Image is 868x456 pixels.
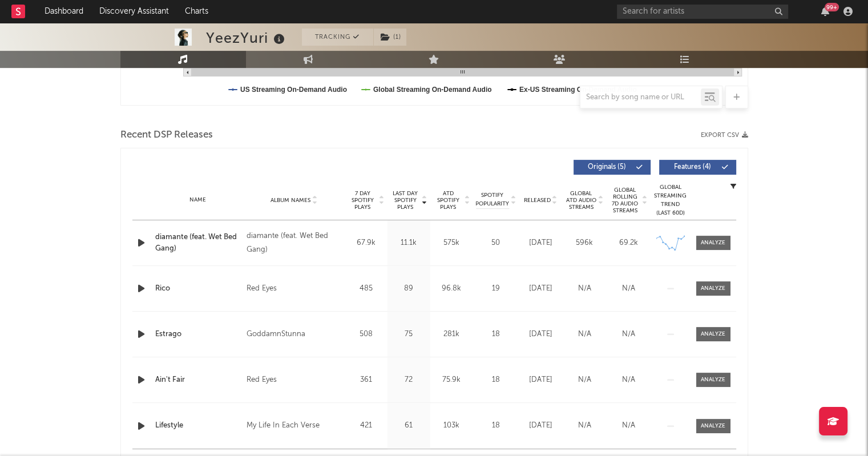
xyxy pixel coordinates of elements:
span: 7 Day Spotify Plays [348,190,378,211]
span: ATD Spotify Plays [433,190,463,211]
div: 421 [348,420,385,431]
span: Global Rolling 7D Audio Streams [609,187,641,214]
div: 69.2k [609,237,648,249]
a: diamante (feat. Wet Bed Gang) [155,232,241,254]
div: N/A [566,329,604,340]
button: Originals(5) [574,160,651,175]
a: Rico [155,283,241,294]
span: Released [524,197,551,204]
div: 99 + [825,3,839,11]
div: [DATE] [522,374,560,386]
span: Last Day Spotify Plays [390,190,421,211]
button: Export CSV [701,132,748,139]
input: Search for artists [617,5,788,19]
div: diamante (feat. Wet Bed Gang) [247,229,342,257]
div: 103k [433,420,470,431]
button: 99+ [821,7,829,16]
input: Search by song name or URL [580,93,701,102]
div: 18 [476,420,516,431]
div: 67.9k [348,237,385,249]
div: N/A [609,374,648,386]
div: 75 [390,329,427,340]
div: N/A [609,329,648,340]
div: Name [155,196,241,204]
div: N/A [566,283,604,294]
span: Originals ( 5 ) [581,164,633,171]
span: Album Names [271,197,310,204]
div: My Life In Each Verse [247,419,320,433]
a: Lifestyle [155,420,241,431]
span: Recent DSP Releases [120,128,213,142]
span: ( 1 ) [373,29,407,46]
div: 50 [476,237,516,249]
div: [DATE] [522,237,560,249]
div: Red Eyes [247,282,277,296]
div: 19 [476,283,516,294]
div: [DATE] [522,329,560,340]
div: N/A [609,420,648,431]
div: 361 [348,374,385,386]
div: N/A [566,420,604,431]
span: Global ATD Audio Streams [566,190,597,211]
div: Red Eyes [247,373,277,387]
div: [DATE] [522,283,560,294]
div: 508 [348,329,385,340]
a: Estrago [155,329,241,340]
a: Ain't Fair [155,374,241,386]
div: 72 [390,374,427,386]
div: 281k [433,329,470,340]
div: YeezYuri [206,29,288,47]
span: Features ( 4 ) [667,164,719,171]
button: Features(4) [659,160,736,175]
div: [DATE] [522,420,560,431]
span: Spotify Popularity [475,191,509,208]
div: 18 [476,329,516,340]
div: 11.1k [390,237,427,249]
div: 485 [348,283,385,294]
div: 575k [433,237,470,249]
div: N/A [609,283,648,294]
div: 75.9k [433,374,470,386]
div: 96.8k [433,283,470,294]
div: Global Streaming Trend (Last 60D) [653,183,688,217]
button: Tracking [302,29,373,46]
button: (1) [374,29,406,46]
div: 596k [566,237,604,249]
div: 61 [390,420,427,431]
div: 18 [476,374,516,386]
div: GoddamnStunna [247,328,305,341]
div: N/A [566,374,604,386]
div: 89 [390,283,427,294]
